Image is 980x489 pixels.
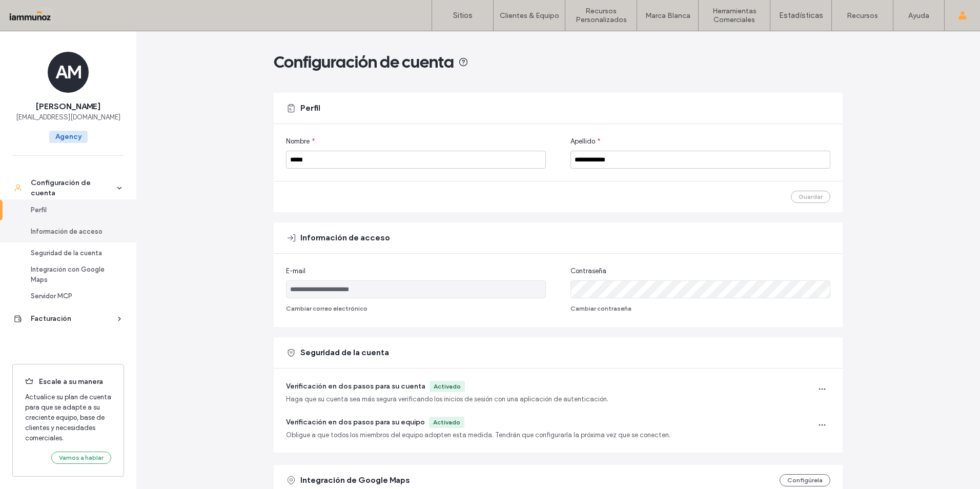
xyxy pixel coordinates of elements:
label: Recursos [847,11,878,20]
div: AM [48,52,89,93]
span: Contraseña [570,266,606,276]
div: Seguridad de la cuenta [31,248,115,258]
label: Sitios [453,11,473,20]
label: Marca Blanca [645,11,690,20]
label: Herramientas Comerciales [699,7,770,24]
input: E-mail [286,280,546,298]
div: Activado [434,382,461,391]
div: Facturación [31,314,115,324]
div: Información de acceso [31,227,115,237]
span: Nombre [286,136,310,147]
label: Clientes & Equipo [500,11,559,20]
span: E-mail [286,266,305,276]
input: Nombre [286,151,546,169]
span: Ayuda [22,7,50,16]
input: Contraseña [570,280,830,298]
button: Configúrela [780,474,830,486]
label: Estadísticas [779,11,823,20]
label: Ayuda [908,11,929,20]
div: Activado [433,418,460,427]
button: Vamos a hablar [51,452,111,464]
button: Cambiar contraseña [570,302,631,315]
span: Apellido [570,136,595,147]
span: Verificación en dos pasos para su cuenta [286,382,425,391]
span: Configuración de cuenta [274,52,454,72]
span: Integración de Google Maps [300,475,410,486]
input: Apellido [570,151,830,169]
span: Agency [49,131,88,143]
span: Seguridad de la cuenta [300,347,389,358]
div: Configuración de cuenta [31,178,115,198]
div: Integración con Google Maps [31,264,115,285]
button: Cambiar correo electrónico [286,302,367,315]
span: Información de acceso [300,232,390,243]
div: Servidor MCP [31,291,115,301]
div: Perfil [31,205,115,215]
span: Haga que su cuenta sea más segura verificando los inicios de sesión con una aplicación de autenti... [286,394,608,404]
span: Escale a su manera [25,377,111,388]
span: Perfil [300,103,320,114]
span: Verificación en dos pasos para su equipo [286,418,425,426]
span: [PERSON_NAME] [36,101,100,112]
label: Recursos Personalizados [565,7,637,24]
span: Actualice su plan de cuenta para que se adapte a su creciente equipo, base de clientes y necesida... [25,392,111,443]
span: Obligue a que todos los miembros del equipo adopten esta medida. Tendrán que configurarla la próx... [286,430,670,440]
span: [EMAIL_ADDRESS][DOMAIN_NAME] [16,112,120,123]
